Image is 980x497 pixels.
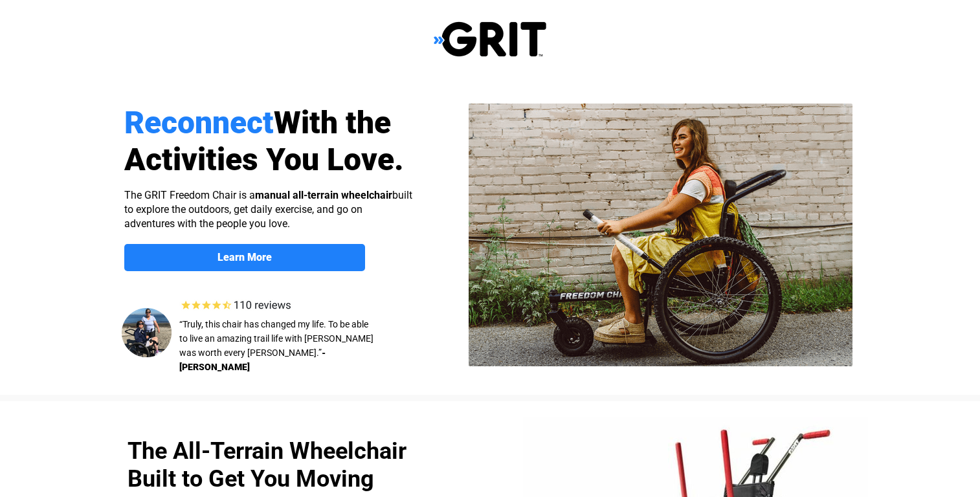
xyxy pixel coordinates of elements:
[179,319,373,358] span: “Truly, this chair has changed my life. To be able to live an amazing trail life with [PERSON_NAM...
[124,141,404,178] span: Activities You Love.
[128,437,406,492] span: The All-Terrain Wheelchair Built to Get You Moving
[124,189,412,230] span: The GRIT Freedom Chair is a built to explore the outdoors, get daily exercise, and go on adventur...
[255,189,392,201] strong: manual all-terrain wheelchair
[217,251,272,263] strong: Learn More
[124,244,365,271] a: Learn More
[274,104,391,141] span: With the
[124,104,274,141] span: Reconnect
